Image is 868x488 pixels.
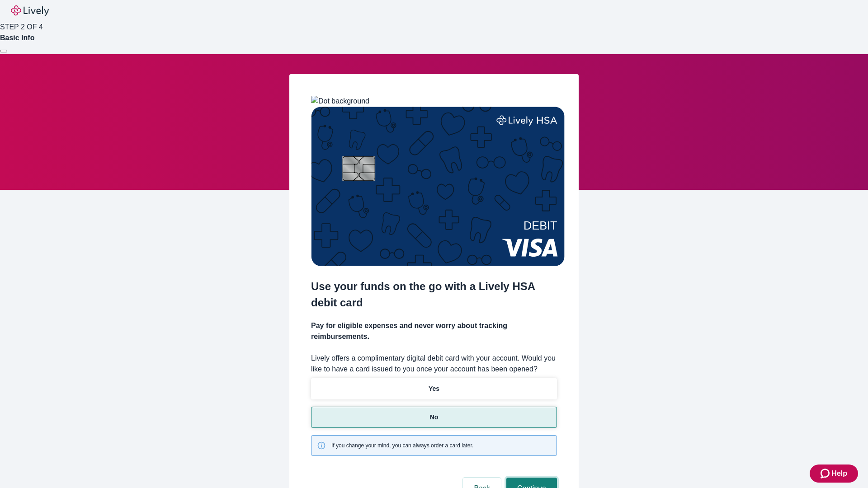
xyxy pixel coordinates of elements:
img: Dot background [311,96,369,107]
span: Help [831,468,847,479]
span: If you change your mind, you can always order a card later. [331,441,473,450]
button: Yes [311,378,557,399]
img: Debit card [311,107,565,266]
h4: Pay for eligible expenses and never worry about tracking reimbursements. [311,320,557,342]
h2: Use your funds on the go with a Lively HSA debit card [311,278,557,311]
label: Lively offers a complimentary digital debit card with your account. Would you like to have a card... [311,353,557,375]
svg: Zendesk support icon [821,468,831,479]
p: Yes [429,384,439,394]
button: No [311,407,557,428]
p: No [430,413,439,422]
img: Lively [11,5,49,16]
button: Zendesk support iconHelp [810,465,858,483]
